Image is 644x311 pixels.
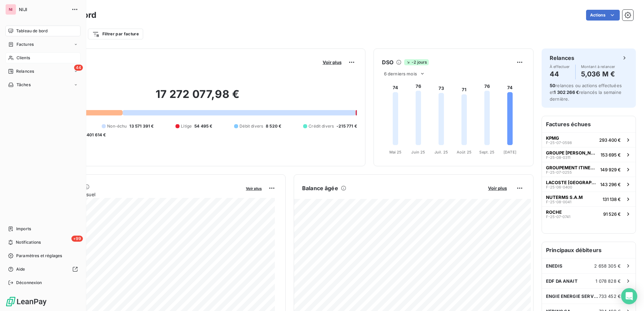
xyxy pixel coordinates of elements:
span: GROUPE [PERSON_NAME] [546,150,598,155]
span: NUTERMS S.A.M [546,195,583,200]
span: Tableau de bord [16,28,47,34]
button: Filtrer par facture [88,29,143,39]
button: LACOSTE [GEOGRAPHIC_DATA]F-25-06-0400143 296 € [542,177,636,192]
span: Notifications [16,239,41,245]
button: KPMGF-25-07-0598293 400 € [542,132,636,147]
span: 2 658 305 € [594,263,621,269]
span: Débit divers [239,123,263,129]
span: ENGIE ENERGIE SERVICES [546,293,599,299]
div: NI [5,4,16,15]
span: -215 771 € [336,123,357,129]
button: NUTERMS S.A.MF-25-08-0041131 138 € [542,192,636,206]
span: 149 929 € [600,167,621,172]
span: F-25-08-0041 [546,200,571,204]
a: Aide [5,264,80,275]
span: 91 526 € [603,211,621,217]
span: Crédit divers [309,123,334,129]
h2: 17 272 077,98 € [38,88,357,108]
span: 733 452 € [599,293,621,299]
button: Actions [586,10,620,21]
span: 1 302 266 € [554,90,579,95]
h6: Principaux débiteurs [542,242,636,258]
div: Open Intercom Messenger [621,288,637,304]
span: relances ou actions effectuées et relancés la semaine dernière. [550,83,622,102]
span: GROUPEMENT ITINERANCE RECHARGES ELECTRIQUES DE VEH [546,165,598,170]
button: Voir plus [321,59,344,65]
tspan: Mai 25 [389,150,401,154]
tspan: Sept. 25 [479,150,494,154]
span: F-25-07-0741 [546,215,570,219]
span: Déconnexion [16,280,42,286]
span: 293 400 € [599,137,621,143]
span: 143 296 € [600,182,621,187]
tspan: [DATE] [504,150,516,154]
tspan: Août 25 [457,150,472,154]
span: F-25-06-0400 [546,185,572,189]
span: LACOSTE [GEOGRAPHIC_DATA] [546,180,598,185]
h6: Factures échues [542,116,636,132]
span: F-25-08-0311 [546,155,570,160]
span: À effectuer [550,65,570,69]
span: 8 520 € [266,123,281,129]
span: Factures [17,41,34,47]
button: Voir plus [244,185,264,191]
span: 6 derniers mois [384,71,417,76]
span: NIJI [19,7,67,12]
span: 153 695 € [601,152,621,158]
span: EDF DA ANAIT [546,278,578,284]
h6: Balance âgée [302,184,338,192]
button: ROCHEF-25-07-074191 526 € [542,206,636,221]
img: Logo LeanPay [5,296,47,307]
h6: DSO [382,58,393,66]
span: Tâches [17,82,31,88]
span: 50 [550,83,555,88]
span: Voir plus [246,186,262,191]
span: 1 078 828 € [595,278,621,284]
button: GROUPEMENT ITINERANCE RECHARGES ELECTRIQUES DE VEHF-25-07-0255149 929 € [542,162,636,177]
span: F-25-07-0598 [546,141,572,145]
h6: Relances [550,54,574,62]
span: -2 jours [404,59,429,65]
h4: 44 [550,69,570,79]
span: Relances [16,68,34,74]
button: Voir plus [486,185,509,191]
span: Voir plus [323,60,342,65]
span: Imports [16,226,31,232]
span: +99 [71,236,83,242]
tspan: Juin 25 [411,150,425,154]
span: KPMG [546,135,559,141]
span: Voir plus [488,185,507,191]
tspan: Juil. 25 [434,150,448,154]
span: Non-échu [107,123,127,129]
span: ENEDIS [546,263,562,269]
span: Litige [181,123,192,129]
span: -401 614 € [85,132,106,138]
span: Chiffre d'affaires mensuel [38,191,241,198]
span: Aide [16,266,25,272]
span: 54 495 € [194,123,212,129]
span: 13 571 391 € [129,123,154,129]
span: Paramètres et réglages [16,253,62,259]
span: Clients [17,55,30,61]
h4: 5,036 M € [581,69,615,79]
button: GROUPE [PERSON_NAME]F-25-08-0311153 695 € [542,147,636,162]
span: Montant à relancer [581,65,615,69]
span: ROCHE [546,209,562,215]
span: 44 [74,65,83,71]
span: F-25-07-0255 [546,170,572,174]
span: 131 138 € [603,197,621,202]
